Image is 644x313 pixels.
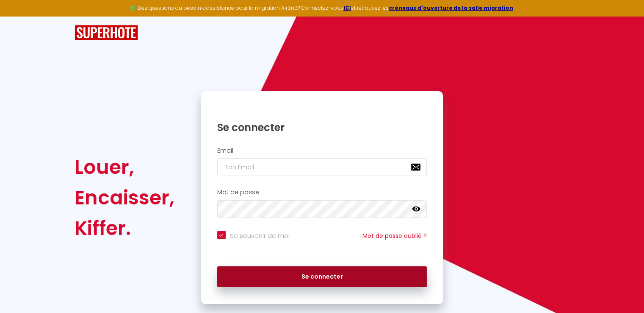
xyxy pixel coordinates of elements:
a: ICI [343,4,351,11]
h2: Email [217,147,427,154]
a: Mot de passe oublié ? [362,232,427,240]
button: Se connecter [217,266,427,288]
h1: Se connecter [217,121,427,134]
input: Ton Email [217,158,427,176]
img: SuperHote logo [75,25,138,41]
div: Encaisser, [75,182,174,213]
h2: Mot de passe [217,189,427,196]
div: Kiffer. [75,213,174,243]
a: créneaux d'ouverture de la salle migration [389,4,513,11]
div: Louer, [75,152,174,182]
